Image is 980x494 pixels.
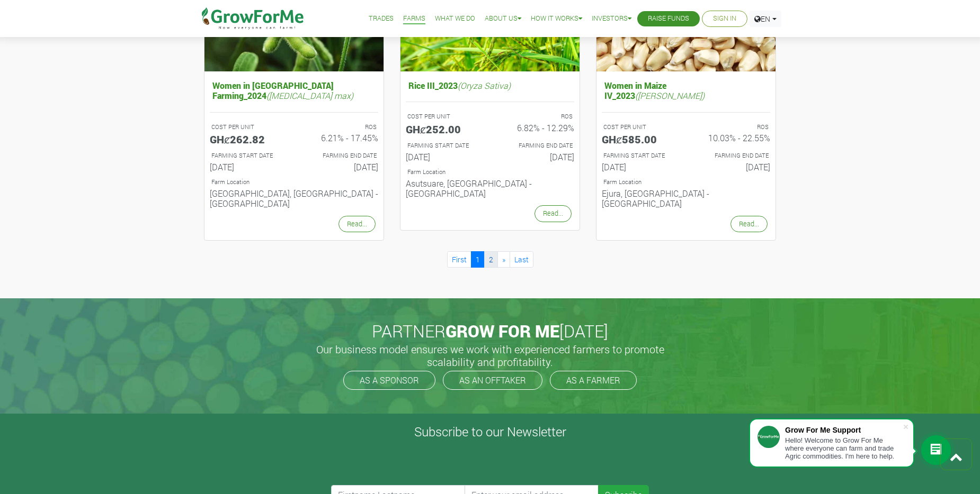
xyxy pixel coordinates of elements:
a: Read... [338,216,376,232]
span: » [502,254,505,264]
div: Grow For Me Support [785,426,903,434]
h6: [GEOGRAPHIC_DATA], [GEOGRAPHIC_DATA] - [GEOGRAPHIC_DATA] [210,188,378,208]
h5: Women in [GEOGRAPHIC_DATA] Farming_2024 [210,78,378,103]
h5: GHȼ262.82 [210,133,286,145]
h6: Asutsuare, [GEOGRAPHIC_DATA] - [GEOGRAPHIC_DATA] [406,178,574,198]
a: Read... [730,216,768,232]
h6: [DATE] [498,152,574,162]
p: Location of Farm [211,178,377,187]
a: First [447,251,471,268]
div: Hello! Welcome to Grow For Me where everyone can farm and trade Agric commodities. I'm here to help. [785,436,903,460]
h6: 6.82% - 12.29% [498,123,574,133]
a: Read... [534,205,572,222]
p: FARMING START DATE [603,151,676,160]
h6: Ejura, [GEOGRAPHIC_DATA] - [GEOGRAPHIC_DATA] [602,188,770,208]
p: ROS [696,123,769,132]
p: COST PER UNIT [211,123,284,132]
p: ROS [500,112,573,121]
p: Location of Farm [407,168,573,177]
a: Last [510,251,533,268]
a: 1 [471,251,485,268]
h6: [DATE] [694,162,770,172]
a: AS AN OFFTAKER [443,371,542,390]
h5: Rice III_2023 [406,78,574,93]
p: COST PER UNIT [407,112,480,121]
p: FARMING END DATE [500,141,573,150]
h5: GHȼ585.00 [602,133,678,145]
a: EN [750,11,781,27]
p: FARMING END DATE [696,151,769,160]
a: What We Do [435,13,475,24]
i: ([PERSON_NAME]) [635,90,705,101]
a: Investors [592,13,631,24]
a: Raise Funds [648,13,689,24]
h5: Women in Maize IV_2023 [602,78,770,103]
a: AS A FARMER [550,371,637,390]
h5: GHȼ252.00 [406,123,482,135]
h6: [DATE] [302,162,378,172]
p: FARMING END DATE [304,151,377,160]
p: ROS [304,123,377,132]
a: 2 [484,251,498,268]
h6: [DATE] [210,162,286,172]
p: FARMING START DATE [211,151,284,160]
h2: PARTNER [DATE] [200,321,780,341]
h6: [DATE] [602,162,678,172]
iframe: reCAPTCHA [331,444,492,485]
nav: Page Navigation [204,251,776,268]
a: Sign In [713,13,736,24]
h6: 10.03% - 22.55% [694,133,770,143]
h4: Subscribe to our Newsletter [13,424,967,440]
a: AS A SPONSOR [343,371,435,390]
span: GROW FOR ME [446,319,559,342]
h5: Our business model ensures we work with experienced farmers to promote scalability and profitabil... [305,343,675,368]
a: How it Works [531,13,582,24]
a: About Us [485,13,521,24]
p: COST PER UNIT [603,123,676,132]
h6: [DATE] [406,152,482,162]
i: (Oryza Sativa) [458,80,511,91]
p: FARMING START DATE [407,141,480,150]
i: ([MEDICAL_DATA] max) [266,90,353,101]
a: Farms [403,13,425,24]
h6: 6.21% - 17.45% [302,133,378,143]
a: Trades [369,13,394,24]
p: Location of Farm [603,178,769,187]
